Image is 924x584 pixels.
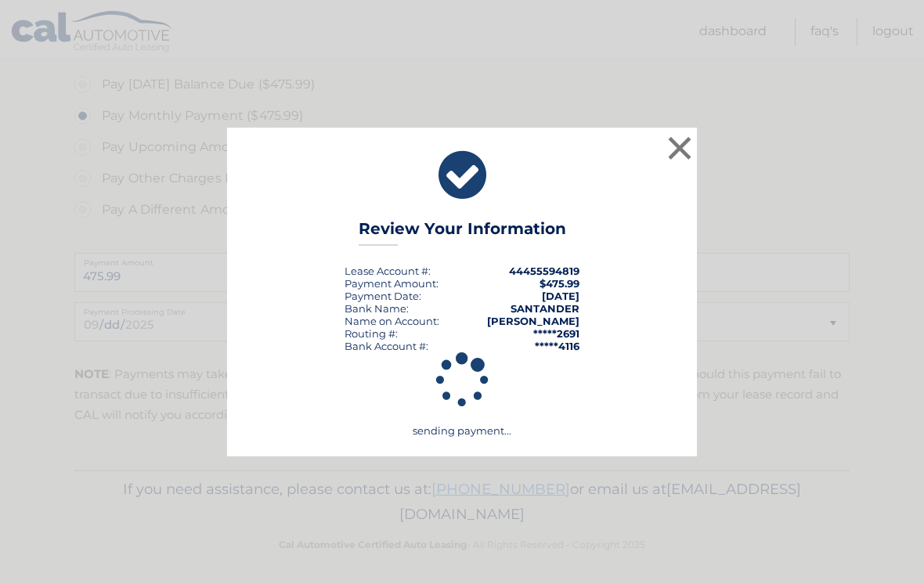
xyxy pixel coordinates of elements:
div: Name on Account: [345,315,439,327]
div: Payment Amount: [345,277,439,290]
span: [DATE] [542,290,579,302]
div: : [345,290,421,302]
button: × [664,132,695,164]
div: Bank Account #: [345,340,428,352]
span: Payment Date [345,290,419,302]
div: Lease Account #: [345,265,431,277]
span: $475.99 [540,277,579,290]
h3: Review Your Information [359,219,566,247]
strong: [PERSON_NAME] [487,315,579,327]
div: Bank Name: [345,302,409,315]
div: sending payment... [247,352,677,437]
div: Routing #: [345,327,398,340]
strong: SANTANDER [511,302,579,315]
strong: 44455594819 [509,265,579,277]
